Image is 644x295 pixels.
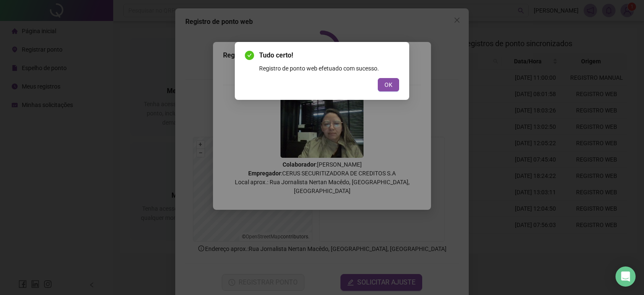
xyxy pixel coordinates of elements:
span: check-circle [245,51,254,60]
span: Tudo certo! [259,50,399,60]
div: Open Intercom Messenger [615,266,636,287]
span: OK [384,80,392,89]
button: OK [378,78,399,91]
div: Registro de ponto web efetuado com sucesso. [259,64,399,73]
